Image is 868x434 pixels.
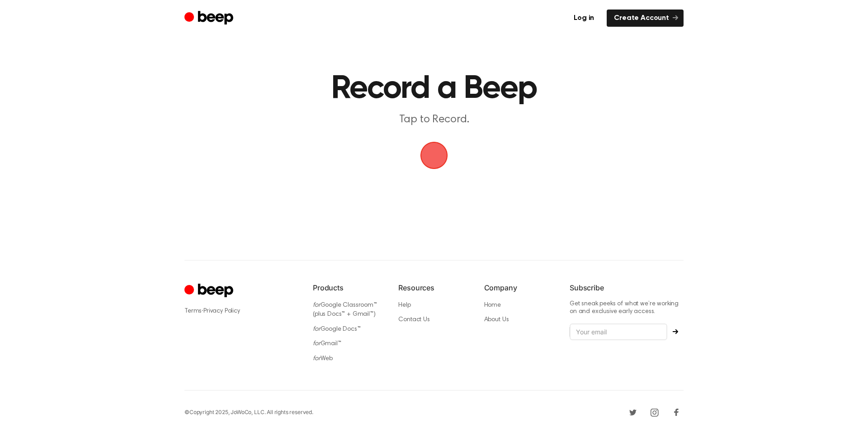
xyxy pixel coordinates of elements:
[203,72,665,105] h1: Record a Beep
[184,408,313,416] div: © Copyright 2025, JoWoCo, LLC. All rights reserved.
[607,10,684,27] a: Create Account
[570,323,667,341] input: Your email
[484,282,555,293] h6: Company
[313,356,321,362] i: for
[626,405,640,420] a: Twitter
[566,10,601,27] a: Log in
[313,326,361,333] a: forGoogle Docs™
[484,302,501,309] a: Home
[184,308,202,314] a: Terms
[184,282,236,300] a: Cruip
[667,329,684,334] button: Subscribe
[669,405,684,420] a: Facebook
[260,112,608,127] p: Tap to Record.
[313,302,321,309] i: for
[398,282,469,293] h6: Resources
[647,405,662,420] a: Instagram
[313,356,333,362] a: forWeb
[398,317,429,323] a: Contact Us
[313,282,384,293] h6: Products
[313,326,321,333] i: for
[570,282,684,293] h6: Subscribe
[184,10,236,27] a: Beep
[313,302,377,318] a: forGoogle Classroom™ (plus Docs™ + Gmail™)
[184,306,298,316] div: ·
[313,341,321,347] i: for
[484,317,509,323] a: About Us
[420,142,448,169] img: Beep Logo
[398,302,410,309] a: Help
[570,300,684,316] p: Get sneak peeks of what we’re working on and exclusive early access.
[313,341,341,347] a: forGmail™
[203,308,240,314] a: Privacy Policy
